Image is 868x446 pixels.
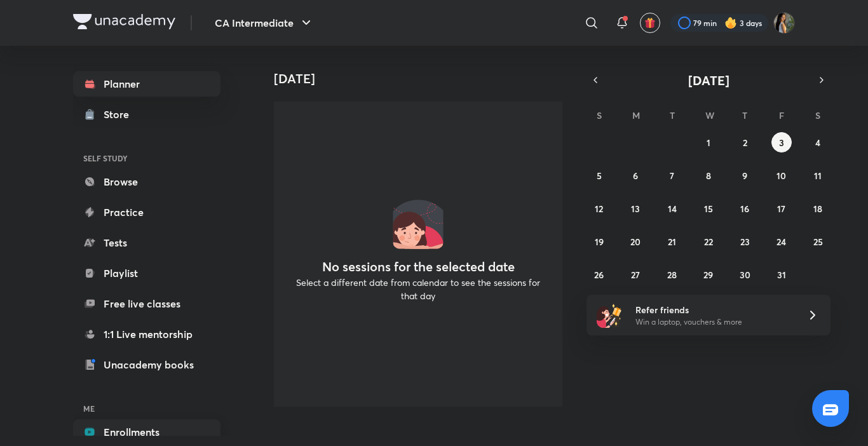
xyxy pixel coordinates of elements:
[73,147,220,169] h6: SELF STUDY
[104,107,137,122] div: Store
[740,203,749,215] abbr: October 16, 2025
[704,236,713,248] abbr: October 22, 2025
[625,165,646,186] button: October 6, 2025
[73,14,175,32] a: Company Logo
[808,165,828,186] button: October 11, 2025
[630,236,641,248] abbr: October 20, 2025
[644,17,656,29] img: avatar
[662,231,682,252] button: October 21, 2025
[670,109,675,121] abbr: Tuesday
[776,170,786,182] abbr: October 10, 2025
[808,231,828,252] button: October 25, 2025
[705,109,714,121] abbr: Wednesday
[777,269,786,281] abbr: October 31, 2025
[813,236,823,248] abbr: October 25, 2025
[289,276,547,302] p: Select a different date from calendar to see the sessions for that day
[393,198,444,249] img: No events
[771,132,792,152] button: October 3, 2025
[595,236,604,248] abbr: October 19, 2025
[724,17,737,29] img: streak
[73,352,220,377] a: Unacademy books
[207,10,322,36] button: CA Intermediate
[73,419,220,445] a: Enrollments
[597,302,622,328] img: referral
[735,231,755,252] button: October 23, 2025
[662,165,682,186] button: October 7, 2025
[625,264,646,285] button: October 27, 2025
[633,170,638,182] abbr: October 6, 2025
[73,14,175,29] img: Company Logo
[73,102,220,127] a: Store
[73,169,220,194] a: Browse
[808,132,828,152] button: October 4, 2025
[662,198,682,219] button: October 14, 2025
[698,165,719,186] button: October 8, 2025
[73,71,220,97] a: Planner
[735,165,755,186] button: October 9, 2025
[771,198,792,219] button: October 17, 2025
[815,137,820,149] abbr: October 4, 2025
[779,137,784,149] abbr: October 3, 2025
[668,236,676,248] abbr: October 21, 2025
[667,269,677,281] abbr: October 28, 2025
[735,132,755,152] button: October 2, 2025
[73,260,220,286] a: Playlist
[743,137,747,149] abbr: October 2, 2025
[631,269,640,281] abbr: October 27, 2025
[589,165,609,186] button: October 5, 2025
[698,231,719,252] button: October 22, 2025
[632,109,640,121] abbr: Monday
[73,321,220,347] a: 1:1 Live mentorship
[740,269,750,281] abbr: October 30, 2025
[668,203,677,215] abbr: October 14, 2025
[735,264,755,285] button: October 30, 2025
[771,264,792,285] button: October 31, 2025
[662,264,682,285] button: October 28, 2025
[625,198,646,219] button: October 13, 2025
[594,269,604,281] abbr: October 26, 2025
[73,398,220,419] h6: ME
[631,203,640,215] abbr: October 13, 2025
[777,203,785,215] abbr: October 17, 2025
[698,264,719,285] button: October 29, 2025
[698,198,719,219] button: October 15, 2025
[814,170,822,182] abbr: October 11, 2025
[815,109,820,121] abbr: Saturday
[597,170,602,182] abbr: October 5, 2025
[589,198,609,219] button: October 12, 2025
[670,170,674,182] abbr: October 7, 2025
[635,316,792,328] p: Win a laptop, vouchers & more
[771,231,792,252] button: October 24, 2025
[688,72,729,89] span: [DATE]
[589,231,609,252] button: October 19, 2025
[640,13,660,33] button: avatar
[698,132,719,152] button: October 1, 2025
[735,198,755,219] button: October 16, 2025
[703,269,713,281] abbr: October 29, 2025
[73,291,220,316] a: Free live classes
[274,71,573,86] h4: [DATE]
[773,12,795,34] img: Bhumika
[779,109,784,121] abbr: Friday
[73,230,220,255] a: Tests
[704,203,713,215] abbr: October 15, 2025
[742,109,747,121] abbr: Thursday
[808,198,828,219] button: October 18, 2025
[604,71,813,89] button: [DATE]
[625,231,646,252] button: October 20, 2025
[635,303,792,316] h6: Refer friends
[597,109,602,121] abbr: Sunday
[707,137,710,149] abbr: October 1, 2025
[322,259,515,274] h4: No sessions for the selected date
[813,203,822,215] abbr: October 18, 2025
[740,236,750,248] abbr: October 23, 2025
[742,170,747,182] abbr: October 9, 2025
[595,203,603,215] abbr: October 12, 2025
[73,199,220,225] a: Practice
[706,170,711,182] abbr: October 8, 2025
[589,264,609,285] button: October 26, 2025
[771,165,792,186] button: October 10, 2025
[776,236,786,248] abbr: October 24, 2025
